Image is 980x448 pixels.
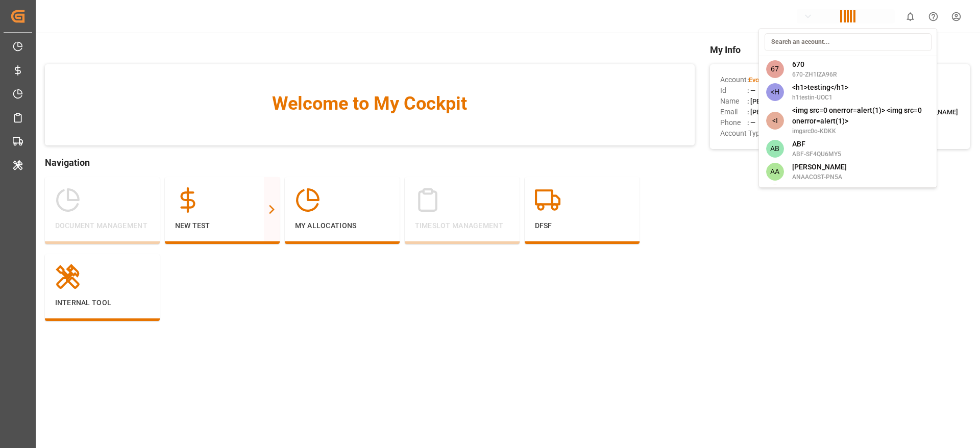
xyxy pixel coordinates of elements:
button: show 0 new notifications [899,5,922,28]
span: Account Type [720,128,764,139]
p: dfsf [535,220,629,231]
button: Help Center [922,5,945,28]
span: Evonik Industries AG [749,76,810,84]
p: Internal Tool [55,297,150,308]
span: Id [720,85,747,96]
span: : [747,76,810,84]
span: Phone [720,117,747,128]
span: : [PERSON_NAME] [747,97,801,105]
span: Name [720,96,747,107]
span: : — [747,87,755,94]
input: Search an account... [765,33,932,51]
p: New test [175,220,269,231]
span: Email [720,107,747,117]
p: My Allocations [295,220,389,231]
span: : — [747,119,755,127]
span: Navigation [45,156,695,169]
span: Welcome to My Cockpit [65,90,674,117]
span: Account [720,74,747,85]
span: My Info [710,43,970,57]
span: : [PERSON_NAME][DOMAIN_NAME][EMAIL_ADDRESS][DOMAIN_NAME] [747,108,958,116]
